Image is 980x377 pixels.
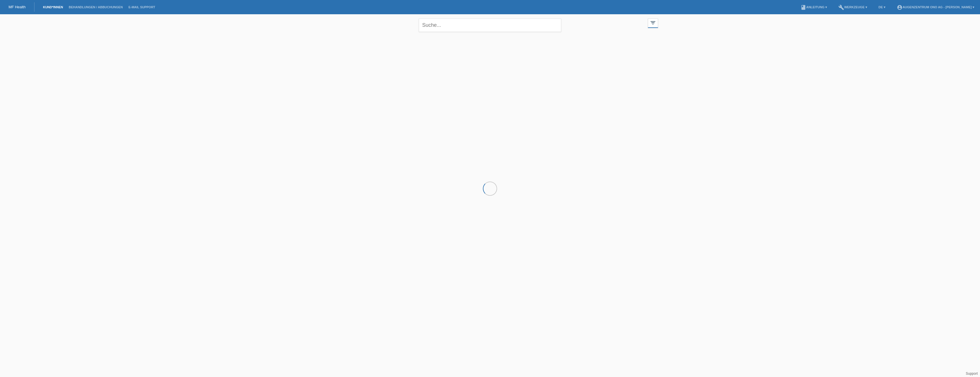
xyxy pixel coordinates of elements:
[40,5,66,9] a: Kund*innen
[894,5,977,9] a: account_circleAugenzentrum ONO AG - [PERSON_NAME] ▾
[876,5,888,9] a: DE ▾
[966,372,978,376] a: Support
[419,19,561,32] input: Suche...
[66,5,126,9] a: Behandlungen / Abbuchungen
[801,5,806,10] i: book
[126,5,158,9] a: E-Mail Support
[836,5,870,9] a: buildWerkzeuge ▾
[798,5,830,9] a: bookAnleitung ▾
[650,20,656,26] i: filter_list
[838,5,844,10] i: build
[897,5,903,10] i: account_circle
[9,5,26,9] a: MF Health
